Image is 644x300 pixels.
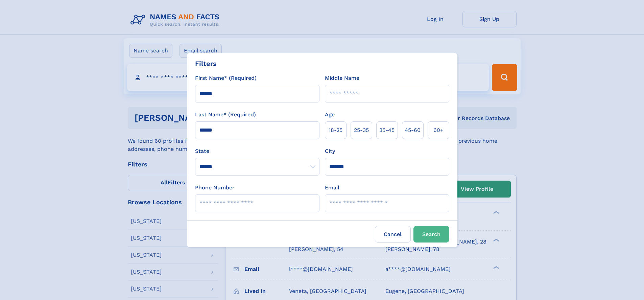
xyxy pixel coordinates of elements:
label: Middle Name [325,74,359,82]
span: 60+ [433,126,444,134]
button: Search [413,226,449,243]
label: First Name* (Required) [195,74,257,82]
span: 35‑45 [379,126,395,134]
label: Phone Number [195,184,235,192]
span: 18‑25 [329,126,342,134]
span: 25‑35 [354,126,369,134]
div: Filters [195,59,217,69]
span: 45‑60 [405,126,421,134]
label: Email [325,184,339,192]
label: City [325,147,335,155]
label: Cancel [375,226,411,243]
label: Age [325,111,335,119]
label: State [195,147,319,155]
label: Last Name* (Required) [195,111,256,119]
